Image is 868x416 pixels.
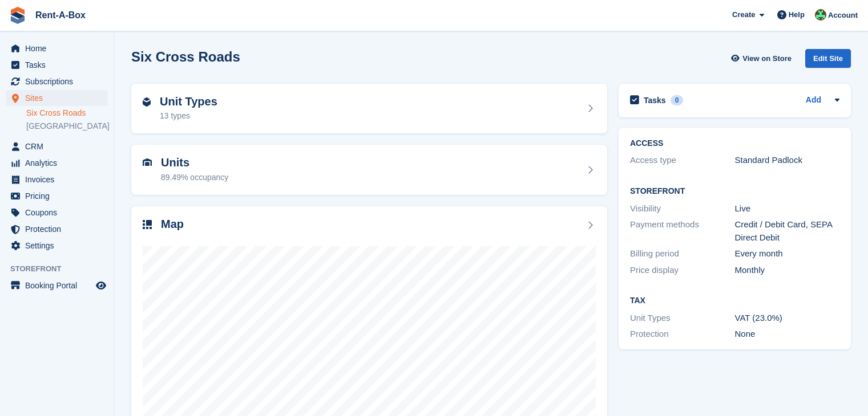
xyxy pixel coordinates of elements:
[31,6,90,25] a: Rent-A-Box
[671,95,684,105] div: 0
[6,155,108,171] a: menu
[789,9,805,21] span: Help
[630,328,735,341] div: Protection
[732,9,755,21] span: Create
[805,49,851,72] a: Edit Site
[25,238,94,254] span: Settings
[735,312,840,325] div: VAT (23.0%)
[630,202,735,215] div: Visibility
[806,94,821,107] a: Add
[630,154,735,167] div: Access type
[143,158,152,166] img: unit-icn-7be61d7bf1b0ce9d3e12c5938cc71ed9869f7b940bace4675aadf7bd6d80202e.svg
[161,172,228,183] div: 89.49% occupancy
[630,218,735,244] div: Payment methods
[735,154,840,167] div: Standard Padlock
[729,49,796,68] a: View on Store
[26,121,108,132] a: [GEOGRAPHIC_DATA]
[735,202,840,215] div: Live
[26,108,108,119] a: Six Cross Roads
[735,264,840,277] div: Monthly
[25,188,94,204] span: Pricing
[161,156,228,169] h2: Units
[644,95,666,105] h2: Tasks
[131,49,240,64] h2: Six Cross Roads
[94,279,108,292] a: Preview store
[6,57,108,73] a: menu
[742,53,792,64] span: View on Store
[25,90,94,106] span: Sites
[143,97,151,107] img: unit-type-icn-2b2737a686de81e16bb02015468b77c625bbabd49415b5ef34ead5e3b44a266d.svg
[630,139,839,148] h2: ACCESS
[25,74,94,89] span: Subscriptions
[25,278,94,293] span: Booking Portal
[25,155,94,171] span: Analytics
[630,247,735,260] div: Billing period
[131,145,607,195] a: Units 89.49% occupancy
[131,84,607,134] a: Unit Types 13 types
[160,95,217,108] h2: Unit Types
[25,138,94,154] span: CRM
[6,188,108,204] a: menu
[6,205,108,221] a: menu
[735,247,840,260] div: Every month
[160,110,217,122] div: 13 types
[10,263,114,275] span: Storefront
[6,74,108,89] a: menu
[6,40,108,56] a: menu
[25,205,94,221] span: Coupons
[6,90,108,106] a: menu
[735,328,840,341] div: None
[735,218,840,244] div: Credit / Debit Card, SEPA Direct Debit
[805,49,851,68] div: Edit Site
[161,218,184,231] h2: Map
[25,40,94,56] span: Home
[630,312,735,325] div: Unit Types
[9,7,26,24] img: stora-icon-8386f47178a22dfd0bd8f6a31ec36ba5ce8667c1dd55bd0f319d3a0aa187defe.svg
[630,296,839,305] h2: Tax
[6,221,108,237] a: menu
[143,220,152,229] img: map-icn-33ee37083ee616e46c38cad1a60f524a97daa1e2b2c8c0bc3eb3415660979fc1.svg
[828,10,858,21] span: Account
[630,264,735,277] div: Price display
[6,138,108,154] a: menu
[25,172,94,187] span: Invoices
[6,238,108,254] a: menu
[630,187,839,196] h2: Storefront
[6,172,108,187] a: menu
[25,221,94,237] span: Protection
[815,9,826,21] img: Conor O'Shea
[25,57,94,73] span: Tasks
[6,278,108,293] a: menu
